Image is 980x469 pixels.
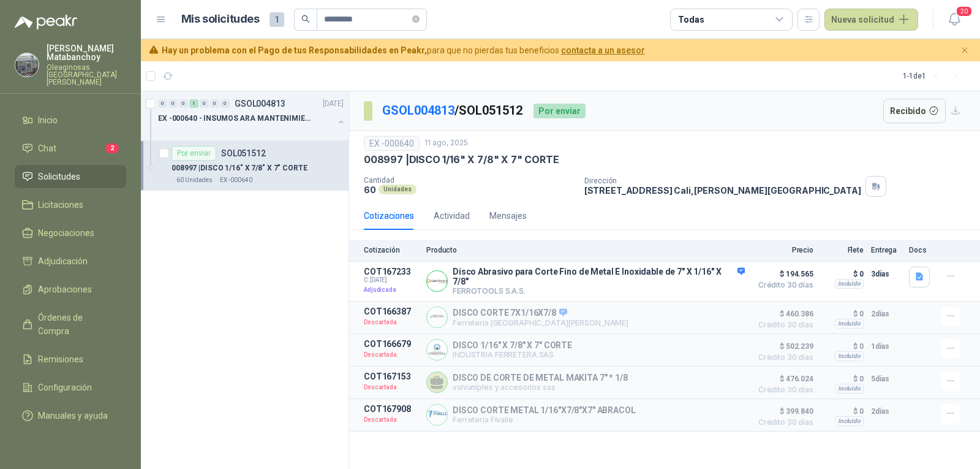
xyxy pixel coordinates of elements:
[835,351,864,361] div: Incluido
[821,267,864,281] p: $ 0
[15,137,126,160] a: Chat2
[821,246,864,254] p: Flete
[453,383,628,392] p: valvuniples y accesorios sas
[434,209,470,223] div: Actividad
[158,113,311,124] p: EX -000640 - INSUMOS ARA MANTENIMIENTO MECANICO
[158,96,346,135] a: 0 0 0 1 0 0 0 GSOL004813[DATE] EX -000640 - INSUMOS ARA MANTENIMIENTO MECANICO
[364,349,419,361] p: Descartada
[162,45,427,55] b: Hay un problema con el Pago de tus Responsabilidades en Peakr,
[678,13,704,26] div: Todas
[221,149,266,158] p: SOL051512
[168,99,178,108] div: 0
[453,318,628,327] p: Ferretería [GEOGRAPHIC_DATA][PERSON_NAME]
[824,9,918,31] button: Nueva solicitud
[210,99,219,108] div: 0
[38,142,56,155] span: Chat
[835,319,864,329] div: Incluido
[323,98,344,110] p: [DATE]
[364,284,419,296] p: Adjudicada
[15,348,126,371] a: Remisiones
[171,162,307,174] p: 008997 | DISCO 1/16" X 7/8" X 7" CORTE
[871,404,902,419] p: 2 días
[15,193,126,216] a: Licitaciones
[15,15,77,29] img: Logo peakr
[38,311,115,338] span: Órdenes de Compra
[426,246,745,254] p: Producto
[453,373,628,383] p: DISCO DE CORTE DE METAL MAKITA 7" * 1/8
[38,409,108,422] span: Manuales y ayuda
[141,141,349,191] a: Por enviarSOL051512008997 |DISCO 1/16" X 7/8" X 7" CORTE60 UnidadesEX -000640
[364,276,419,284] span: C: [DATE]
[427,271,447,291] img: Company Logo
[752,321,813,329] span: Crédito 30 días
[47,44,126,61] p: [PERSON_NAME] Matabanchoy
[453,340,572,350] p: DISCO 1/16" X 7/8" X 7" CORTE
[221,99,230,108] div: 0
[821,372,864,386] p: $ 0
[364,209,414,223] div: Cotizaciones
[752,246,813,254] p: Precio
[453,415,636,424] p: Ferreteria Fivalle
[15,376,126,399] a: Configuración
[584,185,861,196] p: [STREET_ADDRESS] Cali , [PERSON_NAME][GEOGRAPHIC_DATA]
[427,340,447,360] img: Company Logo
[453,308,628,319] p: DISCO CORTE 7X1/16X7/8
[181,10,260,28] h1: Mis solicitudes
[364,185,376,195] p: 60
[871,307,902,321] p: 2 días
[15,109,126,132] a: Inicio
[15,278,126,301] a: Aprobaciones
[453,350,572,359] p: INDUSTRIA FERRETERA SAS
[38,198,83,212] span: Licitaciones
[301,15,310,23] span: search
[235,99,285,108] p: GSOL004813
[412,15,420,23] span: close-circle
[15,53,39,77] img: Company Logo
[15,165,126,188] a: Solicitudes
[533,104,586,118] div: Por enviar
[364,246,419,254] p: Cotización
[835,279,864,289] div: Incluido
[835,384,864,394] div: Incluido
[364,381,419,394] p: Descartada
[105,143,119,153] span: 2
[943,9,965,31] button: 20
[561,45,645,55] a: contacta a un asesor
[871,267,902,281] p: 3 días
[427,405,447,425] img: Company Logo
[179,99,188,108] div: 0
[379,185,417,194] div: Unidades
[38,170,80,183] span: Solicitudes
[382,101,524,120] p: / SOL051512
[957,43,973,58] button: Cerrar
[871,372,902,386] p: 5 días
[752,267,813,281] span: $ 194.565
[171,175,217,185] div: 60 Unidades
[584,177,861,185] p: Dirección
[453,267,745,286] p: Disco Abrasivo para Corte Fino de Metal E Inoxidable de 7" X 1/16" X 7/8"
[821,404,864,419] p: $ 0
[453,286,745,296] p: FERROTOOLS S.A.S.
[38,353,83,366] span: Remisiones
[364,307,419,316] p: COT166387
[220,175,252,185] p: EX -000640
[752,419,813,426] span: Crédito 30 días
[364,414,419,426] p: Descartada
[269,12,284,27] span: 1
[453,405,636,415] p: DISCO CORTE METAL 1/16"X7/8"X7" ABRACOL
[38,226,94,240] span: Negociaciones
[38,113,58,127] span: Inicio
[909,246,933,254] p: Docs
[15,306,126,343] a: Órdenes de Compra
[752,386,813,394] span: Crédito 30 días
[752,354,813,361] span: Crédito 30 días
[364,176,575,185] p: Cantidad
[871,339,902,354] p: 1 días
[956,6,973,17] span: 20
[364,267,419,276] p: COT167233
[38,254,88,268] span: Adjudicación
[15,221,126,245] a: Negociaciones
[424,137,468,149] p: 11 ago, 2025
[162,44,645,57] span: para que no pierdas tus beneficios
[364,372,419,381] p: COT167153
